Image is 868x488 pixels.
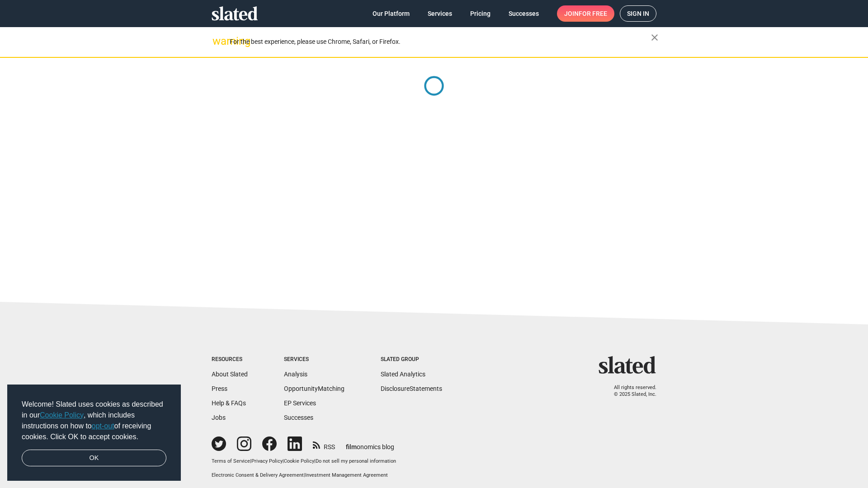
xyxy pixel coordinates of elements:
[381,385,442,392] a: DisclosureStatements
[212,414,226,421] a: Jobs
[604,385,656,398] p: All rights reserved. © 2025 Slated, Inc.
[346,436,394,451] a: filmonomics blog
[283,458,284,464] span: |
[313,437,335,451] a: RSS
[373,5,410,22] span: Our Platform
[365,5,417,22] a: Our Platform
[627,6,649,21] span: Sign in
[284,414,313,421] a: Successes
[40,411,84,419] a: Cookie Policy
[212,356,248,363] div: Resources
[501,5,546,22] a: Successes
[579,5,607,22] span: for free
[284,356,344,363] div: Services
[7,385,181,481] div: cookieconsent
[428,5,452,22] span: Services
[251,458,283,464] a: Privacy Policy
[649,32,660,43] mat-icon: close
[284,371,307,378] a: Analysis
[557,5,614,22] a: Joinfor free
[212,371,248,378] a: About Slated
[463,5,498,22] a: Pricing
[212,458,250,464] a: Terms of Service
[212,36,223,47] mat-icon: warning
[22,450,166,467] a: dismiss cookie message
[212,385,227,392] a: Press
[212,472,304,478] a: Electronic Consent & Delivery Agreement
[346,443,357,450] span: film
[22,399,166,442] span: Welcome! Slated uses cookies as described in our , which includes instructions on how to of recei...
[314,458,316,464] span: |
[304,472,305,478] span: |
[284,458,314,464] a: Cookie Policy
[381,371,425,378] a: Slated Analytics
[230,36,651,48] div: For the best experience, please use Chrome, Safari, or Firefox.
[470,5,491,22] span: Pricing
[381,356,442,363] div: Slated Group
[509,5,539,22] span: Successes
[564,5,607,22] span: Join
[620,5,656,22] a: Sign in
[212,399,246,407] a: Help & FAQs
[316,458,396,465] button: Do not sell my personal information
[250,458,251,464] span: |
[284,385,344,392] a: OpportunityMatching
[284,399,316,407] a: EP Services
[92,422,114,430] a: opt-out
[305,472,388,478] a: Investment Management Agreement
[420,5,459,22] a: Services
